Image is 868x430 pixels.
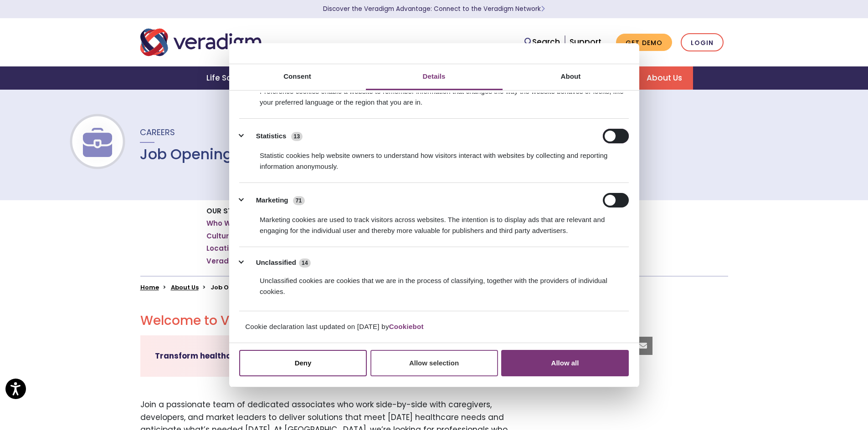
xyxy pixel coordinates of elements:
[636,66,693,90] a: About Us
[140,313,513,329] h2: Welcome to Veradigm
[616,34,672,51] a: Get Demo
[231,321,637,340] div: Cookie declaration last updated on [DATE] by
[366,64,503,90] a: Details
[239,207,629,236] div: Marketing cookies are used to track visitors across websites. The intention is to display ads tha...
[239,79,629,108] div: Preference cookies enable a website to remember information that changes the way the website beha...
[524,36,560,48] a: Search
[206,219,250,228] a: Who We Are
[140,126,175,138] span: Careers
[239,257,316,268] button: Unclassified (14)
[501,350,629,376] button: Allow all
[206,257,275,266] a: Veradigm Network
[206,232,277,241] a: Culture and Values
[239,129,308,143] button: Statistics (13)
[206,244,242,253] a: Locations
[195,66,271,90] a: Life Sciences
[370,350,498,376] button: Allow selection
[323,5,545,13] a: Discover the Veradigm Advantage: Connect to the Veradigm NetworkLearn More
[503,64,639,90] a: About
[140,27,266,57] img: Veradigm logo
[155,350,436,361] strong: Transform healthcare and enable smarter care for millions of people.
[239,143,629,172] div: Statistic cookies help website owners to understand how visitors interact with websites by collec...
[570,36,601,47] a: Support
[140,283,159,292] a: Home
[681,33,724,52] a: Login
[229,64,366,90] a: Consent
[239,193,310,207] button: Marketing (71)
[541,5,545,13] span: Learn More
[239,350,367,376] button: Deny
[389,323,424,330] a: Cookiebot
[171,283,199,292] a: About Us
[239,268,629,297] div: Unclassified cookies are cookies that we are in the process of classifying, together with the pro...
[140,146,241,163] h1: Job Openings
[256,131,287,142] label: Statistics
[256,195,288,206] label: Marketing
